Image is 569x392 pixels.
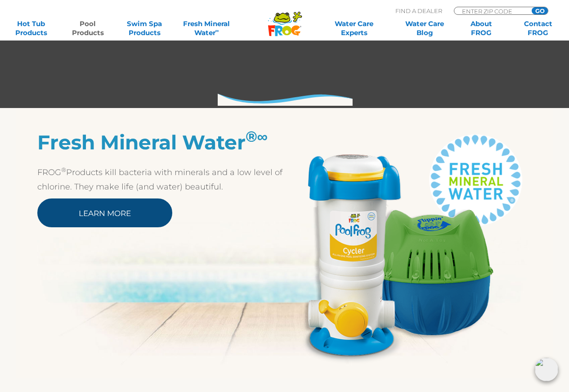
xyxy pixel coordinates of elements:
[122,19,166,37] a: Swim SpaProducts
[257,127,268,145] sup: ∞
[37,131,285,154] h2: Fresh Mineral Water
[61,166,66,173] sup: ®
[403,19,447,37] a: Water CareBlog
[215,27,219,34] sup: ∞
[395,7,442,15] p: Find A Dealer
[179,19,234,37] a: Fresh MineralWater∞
[37,165,285,194] p: FROG Products kill bacteria with minerals and a low level of chlorine. They make life (and water)...
[318,19,390,37] a: Water CareExperts
[246,127,257,145] sup: ®
[532,7,548,14] input: GO
[66,19,110,37] a: PoolProducts
[459,19,503,37] a: AboutFROG
[9,19,53,37] a: Hot TubProducts
[461,7,522,15] input: Zip Code Form
[516,19,560,37] a: ContactFROG
[37,198,172,227] a: Learn More
[285,131,532,364] img: Pool Products FMW 2023
[535,358,558,381] img: openIcon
